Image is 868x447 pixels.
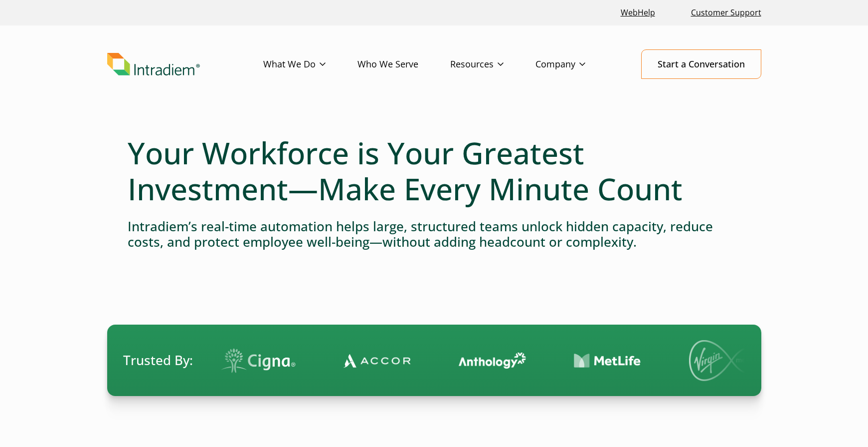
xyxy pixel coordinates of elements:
img: Virgin Media logo. [683,340,753,381]
h4: Intradiem’s real-time automation helps large, structured teams unlock hidden capacity, reduce cos... [128,219,741,250]
a: Company [535,50,617,79]
span: Trusted By: [123,351,193,370]
img: Contact Center Automation MetLife Logo [568,353,635,369]
a: Who We Serve [357,50,450,79]
a: What We Do [263,50,357,79]
img: Intradiem [107,53,200,76]
a: Start a Conversation [641,49,761,79]
a: Link to homepage of Intradiem [107,53,263,76]
a: Resources [450,50,535,79]
h1: Your Workforce is Your Greatest Investment—Make Every Minute Count [128,135,741,207]
a: Customer Support [687,2,765,23]
img: Contact Center Automation Accor Logo [338,353,405,368]
a: Link opens in a new window [617,2,659,23]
